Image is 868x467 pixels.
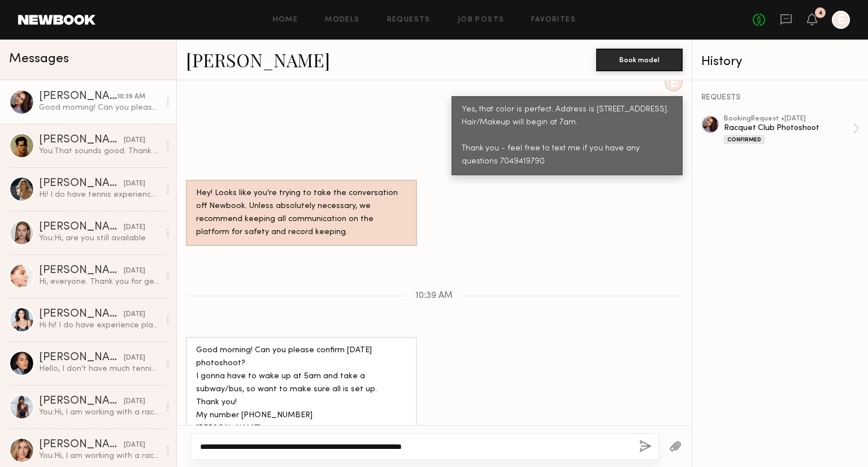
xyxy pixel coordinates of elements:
div: 4 [818,10,823,16]
div: Confirmed [724,135,765,144]
div: [DATE] [124,440,145,451]
div: [PERSON_NAME] [39,396,124,407]
div: Hi! I do have tennis experience but unfortunately I am unavailable that day! [39,189,159,200]
a: Models [325,16,359,24]
div: [PERSON_NAME] [39,439,124,451]
div: [DATE] [124,179,145,189]
a: [PERSON_NAME] [186,47,330,72]
div: You: Hi, are you still available [39,233,159,244]
div: Yes, that color is perfect. Address is [STREET_ADDRESS]. Hair/Makeup will begin at 7am. Thank you... [462,103,672,168]
div: You: That sounds good. Thank you [39,146,159,157]
div: booking Request • [DATE] [724,115,853,123]
div: REQUESTS [701,94,860,102]
div: [DATE] [124,396,145,407]
div: Hi hi! I do have experience playing paddle and tennis. Yes I am available for this day [39,320,159,331]
span: Messages [9,53,69,66]
span: 10:39 AM [415,291,453,301]
div: [DATE] [124,309,145,320]
a: Book model [596,54,683,64]
div: Hi, everyone. Thank you for getting in touch and my apologies for the slight delay! I’d love to w... [39,276,159,287]
div: You: Hi, I am working with a racquet club in [GEOGRAPHIC_DATA], [GEOGRAPHIC_DATA] on a lifestyle ... [39,451,159,461]
div: [DATE] [124,222,145,233]
div: [PERSON_NAME] [39,352,124,364]
div: Hello, I don’t have much tennis experience but I am available. What is the rate? [39,364,159,374]
div: [PERSON_NAME] [39,91,117,102]
a: Job Posts [458,16,505,24]
div: [DATE] [124,266,145,276]
a: Favorites [531,16,576,24]
div: [PERSON_NAME] [39,309,124,320]
div: [PERSON_NAME] [39,222,124,233]
div: [DATE] [124,353,145,364]
div: History [701,55,860,68]
a: E [832,11,850,29]
div: [PERSON_NAME] [39,178,124,189]
a: Requests [387,16,431,24]
div: Good morning! Can you please confirm [DATE] photoshoot? I gonna have to wake up at 5am and take a... [39,102,159,113]
button: Book model [596,49,683,71]
div: [PERSON_NAME] [39,265,124,276]
div: Hey! Looks like you’re trying to take the conversation off Newbook. Unless absolutely necessary, ... [196,187,407,239]
div: [DATE] [124,135,145,146]
div: Racquet Club Photoshoot [724,123,853,133]
a: Home [273,16,298,24]
a: bookingRequest •[DATE]Racquet Club PhotoshootConfirmed [724,115,860,144]
div: 10:39 AM [117,92,145,102]
div: [PERSON_NAME] [39,135,124,146]
div: You: Hi, I am working with a racquet club in [GEOGRAPHIC_DATA], [GEOGRAPHIC_DATA] on a lifestyle ... [39,407,159,418]
div: Good morning! Can you please confirm [DATE] photoshoot? I gonna have to wake up at 5am and take a... [196,344,407,435]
